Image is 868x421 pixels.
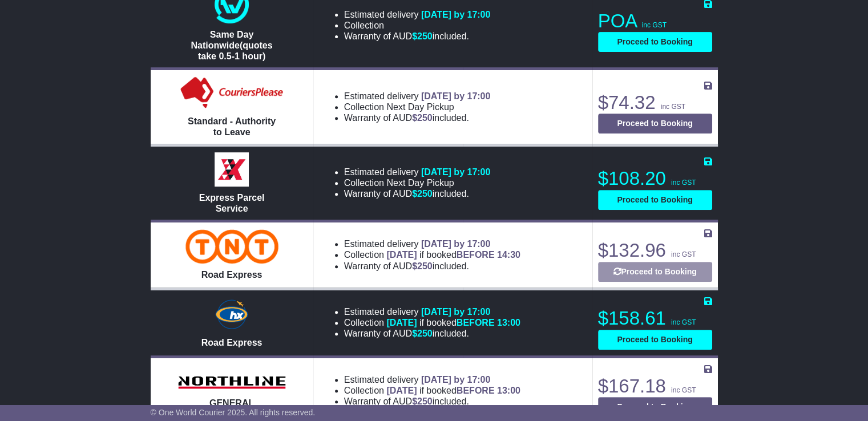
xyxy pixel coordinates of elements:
[417,329,433,338] span: 250
[497,386,520,395] span: 13:00
[421,10,491,19] span: [DATE] by 17:00
[344,167,491,177] li: Estimated delivery
[386,250,417,260] span: [DATE]
[661,103,685,111] span: inc GST
[344,249,520,260] li: Collection
[344,177,491,188] li: Collection
[151,408,316,417] span: © One World Courier 2025. All rights reserved.
[671,179,696,187] span: inc GST
[421,375,491,384] span: [DATE] by 17:00
[386,318,417,327] span: [DATE]
[386,178,454,188] span: Next Day Pickup
[421,307,491,317] span: [DATE] by 17:00
[412,329,433,338] span: $
[598,10,712,33] p: POA
[344,238,520,249] li: Estimated delivery
[671,386,696,394] span: inc GST
[386,386,520,395] span: if booked
[421,239,491,249] span: [DATE] by 17:00
[598,32,712,52] button: Proceed to Booking
[598,167,712,190] p: $108.20
[188,116,276,137] span: Standard - Authority to Leave
[344,112,491,123] li: Warranty of AUD included.
[344,374,520,385] li: Estimated delivery
[598,262,712,282] button: Proceed to Booking
[185,229,278,264] img: TNT Domestic: Road Express
[344,385,520,396] li: Collection
[215,152,249,187] img: Border Express: Express Parcel Service
[386,102,454,112] span: Next Day Pickup
[178,76,286,110] img: Couriers Please: Standard - Authority to Leave
[457,318,495,327] span: BEFORE
[417,189,433,199] span: 250
[417,396,433,406] span: 250
[417,31,433,41] span: 250
[412,31,433,41] span: $
[412,189,433,199] span: $
[201,270,263,280] span: Road Express
[421,91,491,101] span: [DATE] by 17:00
[598,91,712,114] p: $74.32
[671,250,696,258] span: inc GST
[598,375,712,398] p: $167.18
[598,239,712,262] p: $132.96
[417,261,433,271] span: 250
[598,330,712,350] button: Proceed to Booking
[191,30,273,61] span: Same Day Nationwide(quotes take 0.5-1 hour)
[457,386,495,395] span: BEFORE
[344,91,491,102] li: Estimated delivery
[199,193,265,213] span: Express Parcel Service
[417,113,433,123] span: 250
[386,318,520,327] span: if booked
[344,20,491,31] li: Collection
[386,250,520,260] span: if booked
[201,338,263,347] span: Road Express
[412,396,433,406] span: $
[344,306,520,317] li: Estimated delivery
[213,297,251,331] img: Hunter Express: Road Express
[344,188,491,199] li: Warranty of AUD included.
[598,114,712,133] button: Proceed to Booking
[642,21,667,29] span: inc GST
[497,318,520,327] span: 13:00
[344,9,491,20] li: Estimated delivery
[457,250,495,260] span: BEFORE
[344,396,520,407] li: Warranty of AUD included.
[671,318,696,326] span: inc GST
[386,386,417,395] span: [DATE]
[421,167,491,177] span: [DATE] by 17:00
[598,397,712,417] button: Proceed to Booking
[209,398,254,408] span: GENERAL
[175,373,289,392] img: Northline Distribution: GENERAL
[497,250,520,260] span: 14:30
[344,102,491,112] li: Collection
[412,113,433,123] span: $
[598,190,712,210] button: Proceed to Booking
[344,31,491,42] li: Warranty of AUD included.
[344,328,520,339] li: Warranty of AUD included.
[412,261,433,271] span: $
[598,307,712,330] p: $158.61
[344,317,520,328] li: Collection
[344,261,520,272] li: Warranty of AUD included.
